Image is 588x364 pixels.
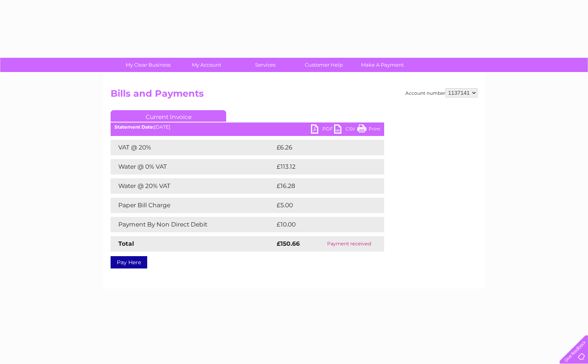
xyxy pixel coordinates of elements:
[175,58,239,72] a: My Account
[311,124,334,136] a: PDF
[111,140,275,155] td: VAT @ 20%
[292,58,356,72] a: Customer Help
[111,159,275,174] td: Water @ 0% VAT
[277,240,300,247] strong: £150.66
[111,217,275,232] td: Payment By Non Direct Debit
[111,198,275,213] td: Paper Bill Charge
[234,58,297,72] a: Services
[275,217,368,232] td: £10.00
[314,236,384,252] td: Payment received
[405,88,477,97] div: Account number
[275,140,366,155] td: £6.26
[357,124,380,136] a: Print
[111,178,275,194] td: Water @ 20% VAT
[275,198,366,213] td: £5.00
[275,178,368,194] td: £16.28
[111,256,147,268] a: Pay Here
[334,124,357,136] a: CSV
[275,159,368,174] td: £113.12
[111,110,226,122] a: Current Invoice
[111,88,477,103] h2: Bills and Payments
[111,124,384,130] div: [DATE]
[118,240,134,247] strong: Total
[114,124,154,130] b: Statement Date:
[116,58,180,72] a: My Clear Business
[351,58,414,72] a: Make A Payment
